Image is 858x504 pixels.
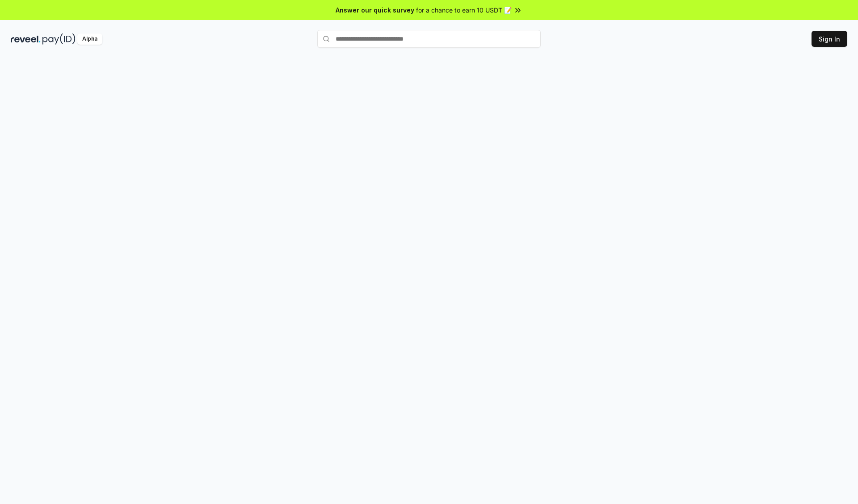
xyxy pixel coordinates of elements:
span: for a chance to earn 10 USDT 📝 [416,5,512,15]
div: Alpha [77,33,102,45]
img: reveel_dark [11,33,41,45]
img: pay_id [42,33,76,45]
button: Sign In [812,31,847,47]
span: Answer our quick survey [336,5,414,15]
